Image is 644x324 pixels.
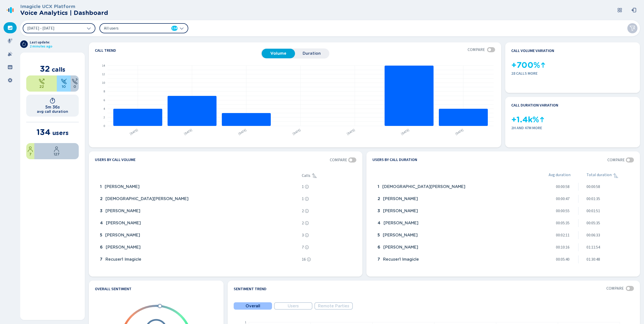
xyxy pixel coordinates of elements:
span: 00:00:58 [586,184,600,189]
button: [DATE] - [DATE] [23,23,95,33]
svg: chevron-down [87,26,91,30]
div: Omar Radwan [375,194,521,204]
span: All users [104,25,162,31]
div: Abdullah Qasem [98,182,300,192]
span: 00:05:35 [556,221,570,225]
div: Total duration [586,173,634,179]
h2: Voice Analytics | Dashboard [20,9,108,16]
span: Total duration [586,173,612,179]
span: [PERSON_NAME] [106,221,141,225]
div: 68.75% [26,75,57,92]
text: 8 [103,89,105,94]
div: Ahmad Alkhalili [375,230,521,240]
h4: Users by call volume [95,157,136,163]
span: 00:10:16 [556,245,570,250]
span: Overall [246,304,260,308]
div: Recordings [4,35,17,46]
svg: info-circle [305,197,309,201]
span: users [52,129,69,137]
svg: chevron-down [180,26,184,30]
svg: info-circle [305,233,309,237]
div: 31.25% [57,75,71,92]
span: Remote Parties [318,304,349,308]
span: [PERSON_NAME] [383,197,418,201]
span: 1 [302,197,304,201]
div: 0% [71,75,79,92]
span: 10 [62,85,66,89]
span: 2 minutes ago [30,44,52,48]
svg: groups-filled [8,65,13,70]
span: 00:00:58 [556,184,570,189]
span: 00:06:33 [586,233,600,237]
text: 0 [103,124,105,128]
span: [PERSON_NAME] [106,245,141,250]
text: 10 [102,81,105,85]
svg: box-arrow-left [631,8,636,13]
svg: info-circle [305,185,309,189]
div: Calls [302,173,356,179]
div: 5.22% [26,143,34,159]
span: 00:00:47 [556,197,570,201]
span: 2 [302,209,304,213]
button: Duration [295,49,328,58]
text: 4 [103,107,105,111]
svg: user-profile [53,146,60,152]
text: [DATE] [400,128,410,136]
svg: info-circle [305,221,309,225]
svg: telephone-inbound [61,78,67,85]
svg: info-circle [307,257,311,261]
span: 5 [378,233,380,237]
span: 1 [302,184,304,189]
text: [DATE] [129,128,139,136]
span: +700% [511,61,540,70]
span: Last update: [30,40,52,44]
svg: funnel-disabled [629,25,635,31]
span: 7 [29,152,32,156]
span: 00:05:35 [586,221,600,225]
h4: Sentiment Trend [234,287,266,291]
svg: user-profile [27,146,33,152]
span: [DEMOGRAPHIC_DATA][PERSON_NAME] [105,197,189,201]
span: Users [288,304,299,308]
span: 2 [100,197,102,201]
span: Avg duration [549,173,571,179]
span: 6 [378,245,380,250]
div: Dashboard [4,22,17,33]
span: [PERSON_NAME] [105,209,140,213]
span: 32 [40,64,50,74]
span: 3 [100,209,102,213]
span: 134 [37,127,50,137]
button: Clear filters [627,23,637,33]
span: 4 [100,221,103,225]
span: 6 [100,245,103,250]
span: 7 [378,257,380,262]
text: [DATE] [183,128,193,136]
span: 00:01:35 [586,197,600,201]
svg: info-circle [305,209,309,213]
h4: Call duration variation [511,103,558,107]
text: [DATE] [454,128,464,136]
span: 00:00:55 [556,209,570,213]
span: 2 [378,197,380,201]
span: 7 [100,257,102,262]
div: Groups [4,62,17,73]
svg: arrow-clockwise [22,42,26,46]
div: Adrian Chelen [375,206,521,216]
span: 00:01:51 [586,209,600,213]
h3: Imagicle UCX Platform [20,4,108,9]
h1: 5m 36s [45,105,60,110]
span: [PERSON_NAME] [383,245,418,250]
div: 94.78% [34,143,79,159]
div: Recuser1 Imagicle [98,254,300,264]
span: Compare [606,286,624,291]
span: [PERSON_NAME] [383,209,418,213]
span: 1 [378,184,379,189]
svg: unknown-call [72,78,78,85]
div: Ahmad Alkhalili [98,230,300,240]
span: 01:30:48 [586,257,600,262]
span: +1.4k% [511,115,539,124]
span: 3 [378,209,380,213]
svg: dashboard-filled [8,25,13,30]
span: Duration [298,51,326,56]
span: 00:02:11 [556,233,570,237]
